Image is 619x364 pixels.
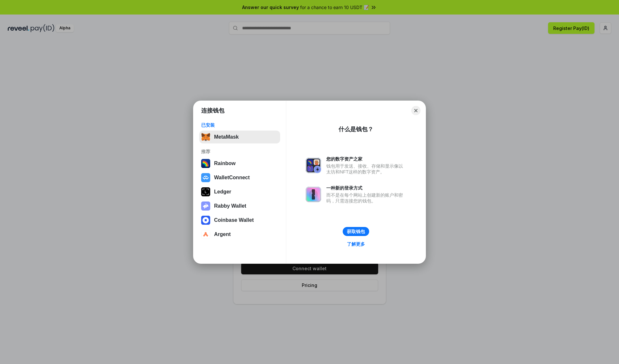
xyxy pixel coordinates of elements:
[201,107,224,114] h1: 连接钱包
[199,131,280,143] button: MetaMask
[411,106,420,115] button: Close
[214,203,246,209] div: Rabby Wallet
[214,134,239,140] div: MetaMask
[326,156,406,162] div: 您的数字资产之家
[326,163,406,175] div: 钱包用于发送、接收、存储和显示像以太坊和NFT这样的数字资产。
[199,171,280,184] button: WalletConnect
[214,189,231,195] div: Ledger
[201,159,210,168] img: svg+xml,%3Csvg%20width%3D%22120%22%20height%3D%22120%22%20viewBox%3D%220%200%20120%20120%22%20fil...
[201,133,210,142] img: svg+xml,%3Csvg%20fill%3D%22none%22%20height%3D%2233%22%20viewBox%3D%220%200%2035%2033%22%20width%...
[201,230,210,239] img: svg+xml,%3Csvg%20width%3D%2228%22%20height%3D%2228%22%20viewBox%3D%220%200%2028%2028%22%20fill%3D...
[214,161,236,166] div: Rainbow
[201,122,278,128] div: 已安装
[201,202,210,211] img: svg+xml,%3Csvg%20xmlns%3D%22http%3A%2F%2Fwww.w3.org%2F2000%2Fsvg%22%20fill%3D%22none%22%20viewBox...
[306,158,321,173] img: svg+xml,%3Csvg%20xmlns%3D%22http%3A%2F%2Fwww.w3.org%2F2000%2Fsvg%22%20fill%3D%22none%22%20viewBox...
[199,214,280,227] button: Coinbase Wallet
[201,216,210,225] img: svg+xml,%3Csvg%20width%3D%2228%22%20height%3D%2228%22%20viewBox%3D%220%200%2028%2028%22%20fill%3D...
[347,229,365,234] div: 获取钱包
[199,200,280,212] button: Rabby Wallet
[347,241,365,247] div: 了解更多
[199,228,280,241] button: Argent
[214,175,250,181] div: WalletConnect
[201,187,210,196] img: svg+xml,%3Csvg%20xmlns%3D%22http%3A%2F%2Fwww.w3.org%2F2000%2Fsvg%22%20width%3D%2228%22%20height%3...
[214,217,254,223] div: Coinbase Wallet
[339,125,373,133] div: 什么是钱包？
[199,157,280,170] button: Rainbow
[214,231,231,237] div: Argent
[201,149,278,154] div: 推荐
[199,185,280,198] button: Ledger
[306,187,321,202] img: svg+xml,%3Csvg%20xmlns%3D%22http%3A%2F%2Fwww.w3.org%2F2000%2Fsvg%22%20fill%3D%22none%22%20viewBox...
[343,240,369,248] a: 了解更多
[201,173,210,182] img: svg+xml,%3Csvg%20width%3D%2228%22%20height%3D%2228%22%20viewBox%3D%220%200%2028%2028%22%20fill%3D...
[343,227,369,236] button: 获取钱包
[326,185,406,191] div: 一种新的登录方式
[326,192,406,204] div: 而不是在每个网站上创建新的账户和密码，只需连接您的钱包。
